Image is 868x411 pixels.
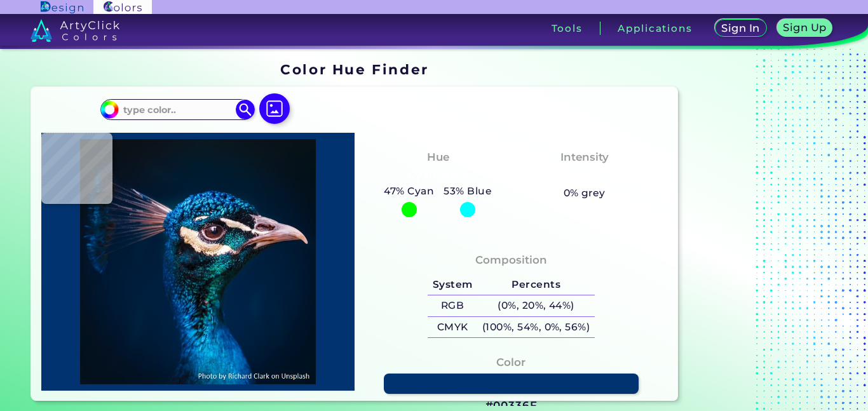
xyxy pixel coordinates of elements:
img: img_pavlin.jpg [48,139,348,384]
img: ArtyClick Design logo [41,1,83,13]
h5: 53% Blue [439,183,497,199]
h5: 0% grey [564,185,606,201]
h5: (0%, 20%, 44%) [477,295,595,316]
a: Sign In [715,19,767,37]
h5: System [428,274,477,295]
h4: Composition [475,251,547,269]
h4: Intensity [560,148,609,166]
h3: Applications [618,24,692,33]
h3: Vibrant [557,168,612,183]
img: icon picture [259,93,290,124]
img: icon search [236,100,255,119]
h5: CMYK [428,317,477,338]
h5: RGB [428,295,477,316]
h5: 47% Cyan [379,183,439,199]
h4: Hue [427,148,449,166]
iframe: Advertisement [683,57,842,406]
h5: Percents [477,274,595,295]
h5: (100%, 54%, 0%, 56%) [477,317,595,338]
img: logo_artyclick_colors_white.svg [31,19,120,42]
h1: Color Hue Finder [280,60,428,79]
h4: Color [496,353,526,372]
input: type color.. [119,101,237,118]
h5: Sign In [721,23,760,34]
a: Sign Up [776,19,832,37]
h3: Tools [552,24,583,33]
h5: Sign Up [783,22,827,33]
h3: Cyan-Blue [402,168,474,183]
